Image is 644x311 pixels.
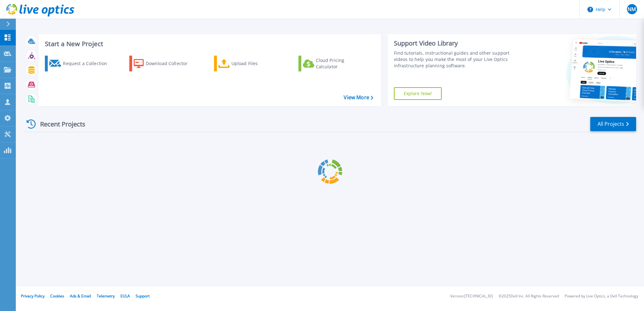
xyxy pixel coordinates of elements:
[394,87,442,100] a: Explore Now!
[50,293,64,299] a: Cookies
[499,294,559,298] li: © 2025 Dell Inc. All Rights Reserved
[70,293,91,299] a: Ads & Email
[316,57,366,70] div: Cloud Pricing Calculator
[231,57,282,70] div: Upload Files
[628,7,636,12] span: NM
[129,56,200,71] a: Download Collector
[394,39,521,47] div: Support Video Library
[450,294,493,298] li: Version: [TECHNICAL_ID]
[24,116,94,132] div: Recent Projects
[590,117,636,131] a: All Projects
[45,40,373,47] h3: Start a New Project
[344,95,373,101] a: View More
[97,293,115,299] a: Telemetry
[146,57,196,70] div: Download Collector
[120,293,130,299] a: EULA
[63,57,113,70] div: Request a Collection
[214,56,285,71] a: Upload Files
[298,56,369,71] a: Cloud Pricing Calculator
[565,294,638,298] li: Powered by Live Optics, a Dell Technology
[394,50,521,69] div: Find tutorials, instructional guides and other support videos to help you make the most of your L...
[45,56,115,71] a: Request a Collection
[21,293,45,299] a: Privacy Policy
[136,293,150,299] a: Support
